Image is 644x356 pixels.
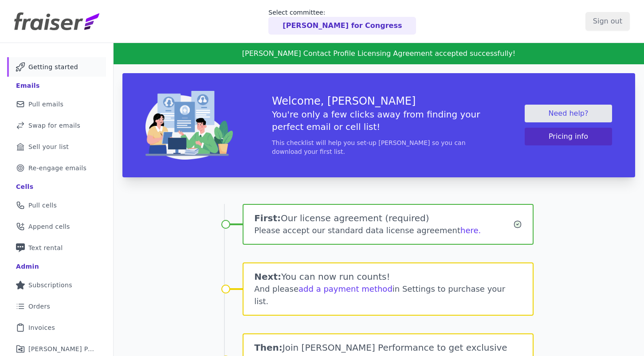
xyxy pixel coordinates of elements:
[28,100,63,109] span: Pull emails
[28,344,95,353] span: [PERSON_NAME] Performance
[525,128,612,145] button: Pricing info
[283,20,402,31] p: [PERSON_NAME] for Congress
[525,105,612,122] a: Need help?
[7,57,106,77] a: Getting started
[7,318,106,337] a: Invoices
[268,8,416,35] a: Select committee: [PERSON_NAME] for Congress
[16,262,39,271] div: Admin
[272,138,486,156] p: This checklist will help you set-up [PERSON_NAME] so you can download your first list.
[254,224,513,237] div: Please accept our standard data license agreement
[254,342,283,353] span: Then:
[156,48,601,59] p: [PERSON_NAME] Contact Profile Licensing Agreement accepted successfully!
[28,164,86,172] span: Re-engage emails
[14,12,99,30] img: Fraiser Logo
[28,63,78,71] span: Getting started
[7,217,106,236] a: Append cells
[272,108,486,133] h5: You're only a few clicks away from finding your perfect email or cell list!
[28,201,57,210] span: Pull cells
[268,8,416,17] p: Select committee:
[28,302,50,311] span: Orders
[254,213,281,223] span: First:
[16,81,40,90] div: Emails
[28,243,63,252] span: Text rental
[272,94,486,108] h3: Welcome, [PERSON_NAME]
[254,271,281,282] span: Next:
[7,158,106,178] a: Re-engage emails
[28,281,72,289] span: Subscriptions
[28,323,55,332] span: Invoices
[28,121,80,130] span: Swap for emails
[7,275,106,295] a: Subscriptions
[145,91,233,160] img: img
[16,182,33,191] div: Cells
[7,196,106,215] a: Pull cells
[7,116,106,135] a: Swap for emails
[28,142,69,151] span: Sell your list
[585,12,630,31] input: Sign out
[7,238,106,258] a: Text rental
[7,297,106,316] a: Orders
[254,212,513,224] h1: Our license agreement (required)
[254,283,522,308] div: And please in Settings to purchase your list.
[298,284,393,293] a: add a payment method
[28,222,70,231] span: Append cells
[7,137,106,156] a: Sell your list
[254,270,522,283] h1: You can now run counts!
[7,94,106,114] a: Pull emails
